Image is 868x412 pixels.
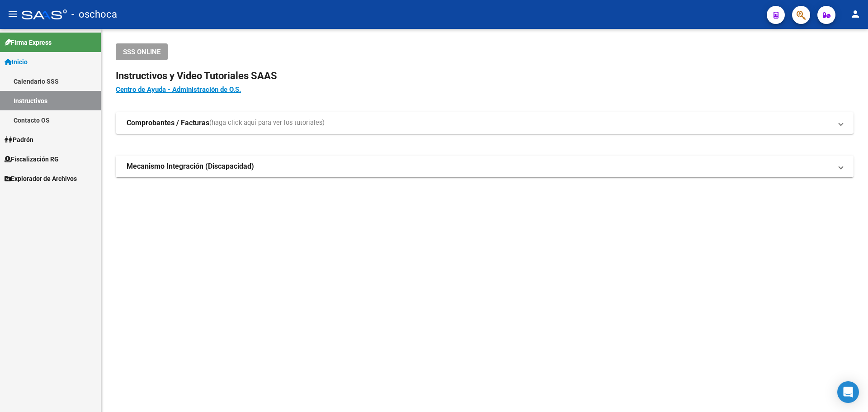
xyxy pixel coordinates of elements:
mat-icon: menu [7,9,18,19]
span: Firma Express [5,38,52,47]
span: SSS ONLINE [123,48,160,56]
a: Centro de Ayuda - Administración de O.S. [116,85,241,94]
mat-expansion-panel-header: Comprobantes / Facturas(haga click aquí para ver los tutoriales) [116,112,854,134]
button: SSS ONLINE [116,43,168,60]
strong: Mecanismo Integración (Discapacidad) [127,161,254,171]
strong: Comprobantes / Facturas [127,118,209,128]
span: - oschoca [71,5,117,24]
span: (haga click aquí para ver los tutoriales) [209,118,325,128]
span: Explorador de Archivos [5,174,77,184]
h2: Instructivos y Video Tutoriales SAAS [116,67,854,85]
mat-icon: person [850,9,861,19]
span: Inicio [5,57,28,67]
mat-expansion-panel-header: Mecanismo Integración (Discapacidad) [116,156,854,177]
div: Open Intercom Messenger [837,381,859,403]
span: Padrón [5,135,33,145]
span: Fiscalización RG [5,154,59,164]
